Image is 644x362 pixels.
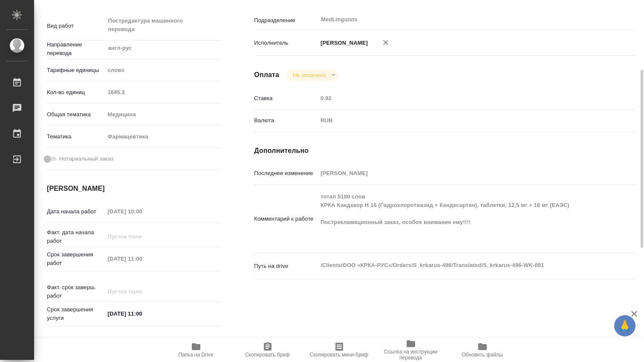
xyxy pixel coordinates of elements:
p: Валюта [254,116,318,125]
h4: Оплата [254,70,279,80]
button: Ссылка на инструкции перевода [375,338,447,362]
span: Нотариальный заказ [59,155,113,163]
input: Пустое поле [104,253,179,265]
p: Тарифные единицы [47,66,104,75]
input: Пустое поле [318,167,603,179]
p: Комментарий к работе [254,215,318,223]
p: Вид работ [47,22,104,30]
div: Не оплачена [286,69,338,81]
input: ✎ Введи что-нибудь [104,307,179,320]
p: Исполнитель [254,39,318,47]
p: Факт. срок заверш. работ [47,283,104,300]
p: Кол-во единиц [47,88,104,97]
p: Срок завершения услуги [47,305,104,322]
input: Пустое поле [104,230,179,243]
span: 🙏 [618,317,632,335]
div: Медицина [104,107,220,122]
input: Пустое поле [104,285,179,298]
span: Скопировать мини-бриф [310,352,368,358]
button: 🙏 [614,315,635,336]
p: Тематика [47,132,104,141]
input: Пустое поле [104,205,179,218]
p: Подразделение [254,16,318,25]
p: Срок завершения работ [47,250,104,267]
h4: [PERSON_NAME] [47,184,220,194]
button: Не оплачена [290,72,328,79]
textarea: тотал 5180 слов КРКА Кандекор Н 16 (Гидрохлоротиазид + Кандесартан), таблетки, 12,5 мг + 16 мг (Е... [318,190,603,247]
button: Скопировать мини-бриф [303,338,375,362]
h4: Дополнительно [254,146,635,156]
button: Папка на Drive [160,338,232,362]
p: [PERSON_NAME] [318,39,368,47]
p: Путь на drive [254,262,318,270]
div: Фармацевтика [104,129,220,144]
p: Факт. дата начала работ [47,228,104,245]
div: RUB [318,113,603,128]
span: Ссылка на инструкции перевода [380,349,442,361]
p: Направление перевода [47,40,104,57]
button: Обновить файлы [447,338,518,362]
span: Обновить файлы [462,352,503,358]
textarea: /Clients/ООО «КРКА-РУС»/Orders/S_krkarus-496/Translated/S_krkarus-496-WK-001 [318,258,603,273]
input: Пустое поле [104,86,220,98]
span: Папка на Drive [179,352,214,358]
p: Дата начала работ [47,207,104,216]
div: слово [104,63,220,78]
button: Удалить исполнителя [376,33,395,52]
input: Пустое поле [318,92,603,104]
span: Скопировать бриф [245,352,290,358]
button: Скопировать бриф [232,338,303,362]
p: Общая тематика [47,110,104,119]
p: Последнее изменение [254,169,318,178]
p: Ставка [254,94,318,103]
